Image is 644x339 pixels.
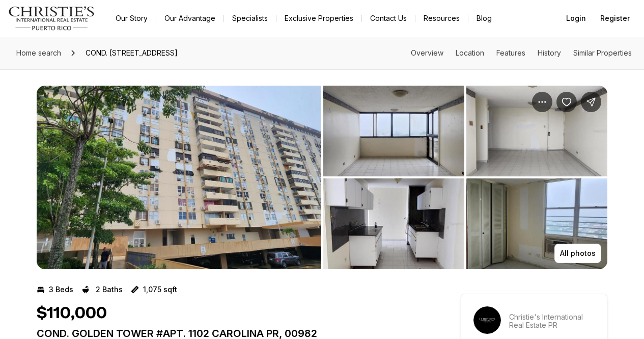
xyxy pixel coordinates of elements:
[600,14,630,22] span: Register
[323,178,464,269] button: View image gallery
[37,304,107,323] h1: $110,000
[554,244,601,263] button: All photos
[573,48,632,57] a: Skip to: Similar Properties
[509,313,595,329] p: Christie's International Real Estate PR
[81,45,182,61] span: COND. [STREET_ADDRESS]
[538,48,561,57] a: Skip to: History
[12,45,65,61] a: Home search
[224,11,276,25] a: Specialists
[37,86,607,269] div: Listing Photos
[594,8,636,29] button: Register
[411,48,443,57] a: Skip to: Overview
[37,86,321,269] button: View image gallery
[107,11,156,25] a: Our Story
[156,11,223,25] a: Our Advantage
[466,86,607,176] button: View image gallery
[581,92,601,112] button: Share Property: COND. GOLDEN TOWER #APT. 1102
[8,6,95,31] img: logo
[560,249,596,257] p: All photos
[468,11,500,25] a: Blog
[556,92,577,112] button: Save Property: COND. GOLDEN TOWER #APT. 1102
[49,285,73,294] p: 3 Beds
[456,48,484,57] a: Skip to: Location
[415,11,468,25] a: Resources
[466,178,607,269] button: View image gallery
[37,86,321,269] li: 1 of 4
[362,11,415,25] button: Contact Us
[560,8,592,29] button: Login
[496,48,525,57] a: Skip to: Features
[276,11,361,25] a: Exclusive Properties
[323,86,464,176] button: View image gallery
[323,86,608,269] li: 2 of 4
[411,49,632,57] nav: Page section menu
[143,285,177,294] p: 1,075 sqft
[96,285,123,294] p: 2 Baths
[16,48,61,57] span: Home search
[566,14,586,22] span: Login
[532,92,552,112] button: Property options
